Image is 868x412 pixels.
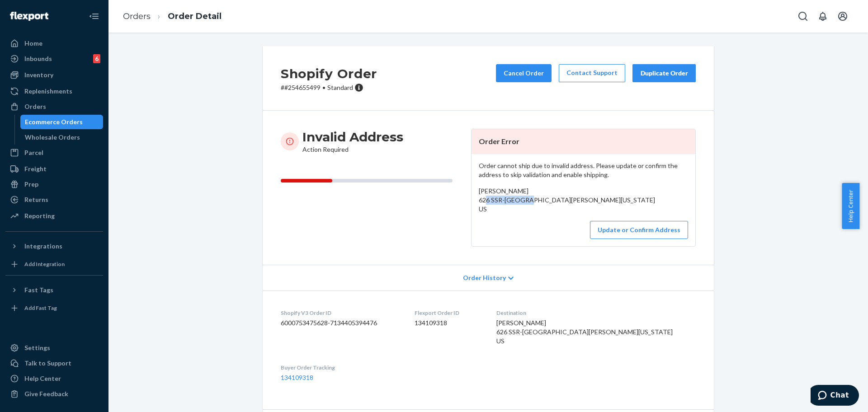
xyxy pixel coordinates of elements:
a: Orders [5,99,103,114]
a: Wholesale Orders [20,130,104,145]
button: Close Navigation [85,7,103,25]
div: Prep [24,180,38,189]
h2: Shopify Order [281,64,377,83]
div: 6 [93,54,100,63]
header: Order Error [472,129,695,154]
span: [PERSON_NAME] 626 SSR-[GEOGRAPHIC_DATA][PERSON_NAME][US_STATE] US [496,319,673,345]
a: Inbounds6 [5,51,103,66]
a: Ecommerce Orders [20,115,104,129]
a: Contact Support [559,64,625,82]
div: Duplicate Order [640,69,688,78]
span: Standard [327,84,353,91]
div: Add Fast Tag [24,304,57,312]
button: Talk to Support [5,356,103,370]
a: Help Center [5,371,103,386]
dd: 6000753475628-7134405394476 [281,318,400,328]
a: Settings [5,341,103,355]
div: Reporting [24,211,55,220]
dt: Flexport Order ID [415,309,482,317]
a: 134109318 [281,374,313,381]
div: Add Integration [24,260,65,268]
div: Ecommerce Orders [25,117,83,126]
div: Talk to Support [24,359,71,368]
a: Returns [5,192,103,207]
dd: 134109318 [415,318,482,328]
div: Replenishments [24,87,72,96]
button: Open account menu [834,7,852,25]
div: Help Center [24,374,61,383]
button: Cancel Order [496,64,552,82]
div: Freight [24,164,47,173]
a: Prep [5,177,103,192]
a: Replenishments [5,84,103,98]
span: [PERSON_NAME] 626 SSR-[GEOGRAPHIC_DATA][PERSON_NAME][US_STATE] US [479,187,655,213]
a: Parcel [5,145,103,160]
a: Add Integration [5,257,103,272]
div: Action Required [302,129,403,154]
div: Settings [24,343,50,352]
div: Home [24,39,42,48]
div: Orders [24,102,46,111]
a: Reporting [5,209,103,223]
button: Fast Tags [5,283,103,297]
ol: breadcrumbs [116,3,229,30]
button: Open notifications [814,7,832,25]
a: Add Fast Tag [5,301,103,315]
div: Inbounds [24,54,52,63]
div: Returns [24,195,48,204]
p: Order cannot ship due to invalid address. Please update or confirm the address to skip validation... [479,161,688,179]
a: Order Detail [168,11,222,21]
div: Integrations [24,242,62,251]
span: Order History [463,273,506,282]
button: Help Center [842,183,859,229]
button: Open Search Box [794,7,812,25]
a: Inventory [5,68,103,82]
h3: Invalid Address [302,129,403,145]
button: Give Feedback [5,387,103,401]
a: Freight [5,162,103,176]
img: Flexport logo [10,12,48,21]
iframe: Opens a widget where you can chat to one of our agents [811,385,859,407]
div: Give Feedback [24,389,68,398]
span: • [322,84,325,91]
a: Home [5,36,103,51]
div: Parcel [24,148,43,157]
dt: Buyer Order Tracking [281,364,400,371]
button: Update or Confirm Address [590,221,688,239]
a: Orders [123,11,151,21]
button: Integrations [5,239,103,253]
dt: Shopify V3 Order ID [281,309,400,317]
div: Inventory [24,70,53,80]
dt: Destination [496,309,696,317]
p: # #254655499 [281,83,377,92]
button: Duplicate Order [632,64,696,82]
div: Fast Tags [24,286,53,295]
div: Wholesale Orders [25,133,80,142]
